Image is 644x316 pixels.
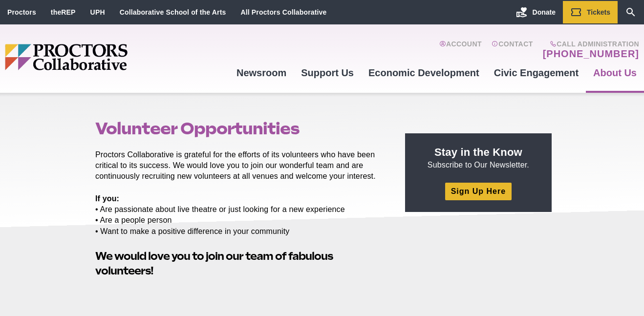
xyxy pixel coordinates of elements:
[7,8,36,16] a: Proctors
[509,1,563,23] a: Donate
[417,145,540,170] p: Subscribe to Our Newsletter.
[540,40,639,48] span: Call Administration
[439,40,482,60] a: Account
[492,40,533,60] a: Contact
[586,60,644,86] a: About Us
[618,1,644,23] a: Search
[587,8,610,16] span: Tickets
[95,149,383,182] p: Proctors Collaborative is grateful for the efforts of its volunteers who have been critical to it...
[543,48,639,60] a: [PHONE_NUMBER]
[5,44,203,70] img: Proctors logo
[487,60,586,86] a: Civic Engagement
[434,146,522,158] strong: Stay in the Know
[229,60,294,86] a: Newsroom
[361,60,487,86] a: Economic Development
[533,8,556,16] span: Donate
[51,8,76,16] a: theREP
[445,183,512,200] a: Sign Up Here
[95,119,383,138] h1: Volunteer Opportunities
[90,8,105,16] a: UPH
[95,194,119,203] strong: If you:
[95,250,333,277] strong: We would love you to join our team of fabulous volunteers
[120,8,226,16] a: Collaborative School of the Arts
[95,249,383,279] h2: !
[95,193,383,236] p: • Are passionate about live theatre or just looking for a new experience • Are a people person • ...
[240,8,326,16] a: All Proctors Collaborative
[294,60,361,86] a: Support Us
[563,1,618,23] a: Tickets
